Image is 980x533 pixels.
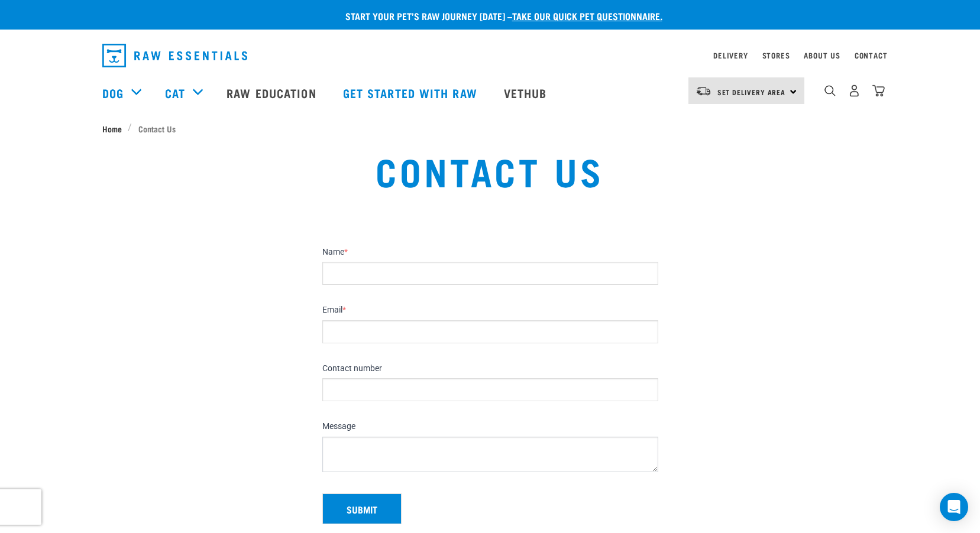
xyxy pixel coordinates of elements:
a: Stores [762,53,790,57]
button: Submit [322,493,402,524]
img: user.png [848,84,861,97]
a: Cat [165,84,185,102]
a: Delivery [713,53,748,57]
label: Message [322,421,658,432]
img: home-icon-1@2x.png [824,85,836,96]
a: About Us [804,53,840,57]
img: Raw Essentials Logo [102,44,247,67]
span: Set Delivery Area [717,90,786,94]
nav: dropdown navigation [93,39,888,72]
label: Contact number [322,363,658,374]
label: Name [322,247,658,258]
h1: Contact Us [185,149,795,191]
a: Vethub [492,69,562,116]
a: Contact [855,53,888,57]
a: take our quick pet questionnaire. [512,13,662,18]
nav: breadcrumbs [102,122,878,135]
a: Raw Education [215,69,331,116]
div: Open Intercom Messenger [940,493,968,521]
img: van-moving.png [696,86,711,96]
a: Dog [102,84,124,102]
label: Email [322,305,658,316]
a: Get started with Raw [331,69,492,116]
img: home-icon@2x.png [872,84,885,97]
a: Home [102,122,128,135]
span: Home [102,122,122,135]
